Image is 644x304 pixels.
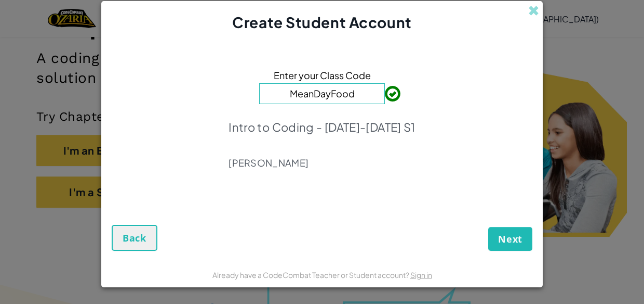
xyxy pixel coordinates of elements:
[274,68,371,83] span: Enter your Class Code
[498,233,522,245] span: Next
[229,120,415,134] p: Intro to Coding - [DATE]-[DATE] S1
[232,13,411,31] span: Create Student Account
[488,227,532,251] button: Next
[410,270,432,280] a: Sign in
[123,232,146,244] span: Back
[112,225,157,251] button: Back
[212,270,410,280] span: Already have a CodeCombat Teacher or Student account?
[229,157,415,169] p: [PERSON_NAME]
